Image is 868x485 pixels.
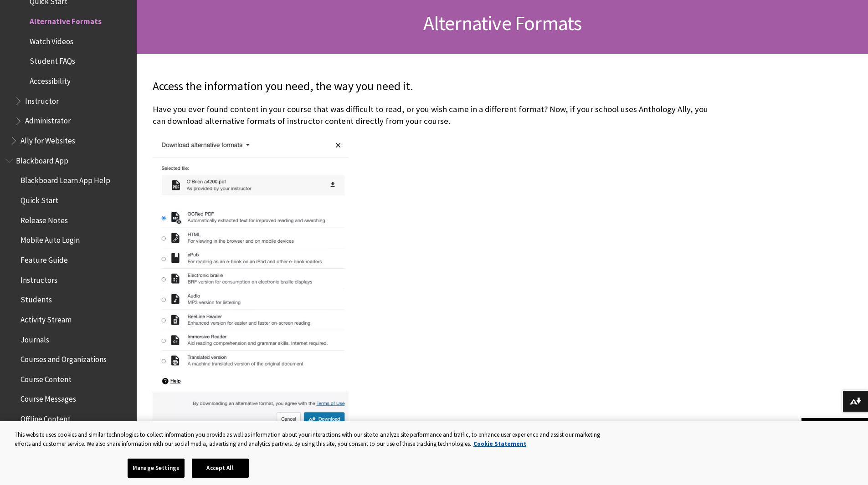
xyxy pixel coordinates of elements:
button: Manage Settings [128,459,185,478]
span: Mobile Auto Login [21,233,80,245]
span: Blackboard App [16,153,68,165]
span: Watch Videos [30,34,73,46]
span: Alternative Formats [30,14,102,26]
a: More information about your privacy, opens in a new tab [473,440,526,448]
p: Have you ever found content in your course that was difficult to read, or you wish came in a diff... [153,103,718,127]
span: Journals [21,332,49,344]
span: Student FAQs [30,54,75,66]
span: Feature Guide [21,252,68,265]
span: Quick Start [21,193,58,205]
span: Course Content [21,372,72,384]
span: Courses and Organizations [21,352,107,364]
span: Administrator [25,113,71,126]
button: Accept All [192,459,249,478]
span: Blackboard Learn App Help [21,173,110,185]
span: Students [21,292,52,304]
p: Access the information you need, the way you need it. [153,78,718,95]
span: Instructor [25,93,59,106]
span: Ally for Websites [21,133,75,145]
span: Activity Stream [21,312,72,324]
span: Instructors [21,272,57,285]
img: Original file appears in Download Alternative Formats modal [153,136,349,429]
span: Offline Content [21,411,71,424]
span: Course Messages [21,392,76,404]
a: Back to top [801,418,868,435]
div: This website uses cookies and similar technologies to collect information you provide as well as ... [15,430,608,448]
span: Accessibility [30,73,71,86]
span: Alternative Formats [423,10,582,36]
span: Release Notes [21,213,68,225]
